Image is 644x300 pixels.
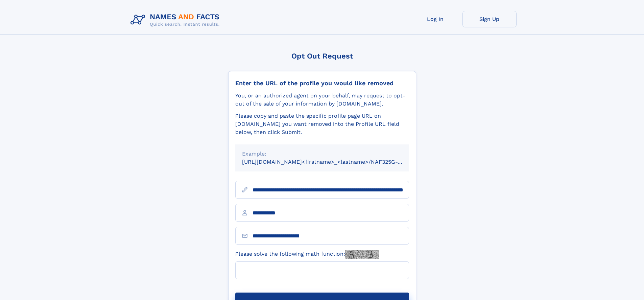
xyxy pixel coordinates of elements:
[242,150,402,158] div: Example:
[128,11,225,29] img: Logo Names and Facts
[462,11,517,27] a: Sign Up
[235,112,409,136] div: Please copy and paste the specific profile page URL on [DOMAIN_NAME] you want removed into the Pr...
[235,92,409,108] div: You, or an authorized agent on your behalf, may request to opt-out of the sale of your informatio...
[408,11,462,27] a: Log In
[242,159,422,165] small: [URL][DOMAIN_NAME]<firstname>_<lastname>/NAF325G-xxxxxxxx
[228,52,416,60] div: Opt Out Request
[235,79,409,87] div: Enter the URL of the profile you would like removed
[235,250,379,259] label: Please solve the following math function:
